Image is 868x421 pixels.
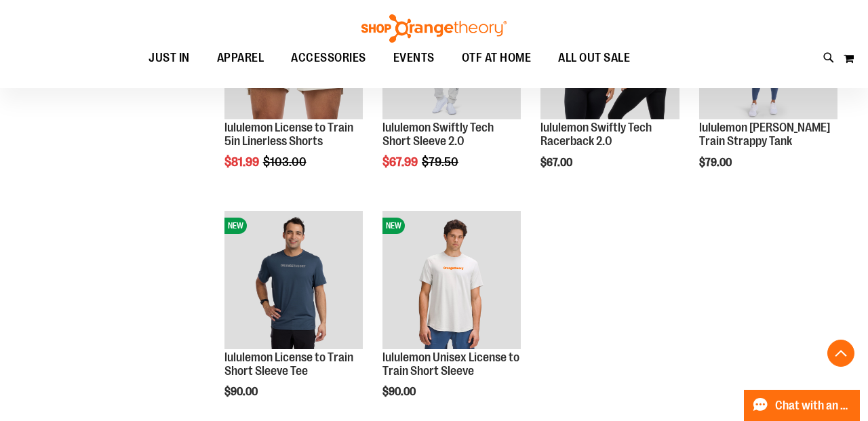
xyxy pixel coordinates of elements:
[382,386,418,398] span: $90.00
[558,43,630,73] span: ALL OUT SALE
[393,43,435,73] span: EVENTS
[382,218,405,234] span: NEW
[291,43,366,73] span: ACCESSORIES
[382,155,420,169] span: $67.99
[699,121,830,148] a: lululemon [PERSON_NAME] Train Strappy Tank
[224,211,363,351] a: lululemon License to Train Short Sleeve TeeNEW
[263,155,309,169] span: $103.00
[827,340,854,367] button: Back To Top
[462,43,532,73] span: OTF AT HOME
[217,43,264,73] span: APPAREL
[224,155,261,169] span: $81.99
[422,155,460,169] span: $79.50
[382,121,494,148] a: lululemon Swiftly Tech Short Sleeve 2.0
[540,157,574,169] span: $67.00
[359,14,509,43] img: Shop Orangetheory
[224,218,247,234] span: NEW
[382,350,519,378] a: lululemon Unisex License to Train Short Sleeve
[224,121,353,148] a: lululemon License to Train 5in Linerless Shorts
[540,121,652,148] a: lululemon Swiftly Tech Racerback 2.0
[224,386,260,398] span: $90.00
[224,211,363,349] img: lululemon License to Train Short Sleeve Tee
[382,211,521,349] img: lululemon Unisex License to Train Short Sleeve
[699,157,734,169] span: $79.00
[382,211,521,351] a: lululemon Unisex License to Train Short SleeveNEW
[744,390,861,421] button: Chat with an Expert
[149,43,190,73] span: JUST IN
[775,399,852,412] span: Chat with an Expert
[224,350,353,378] a: lululemon License to Train Short Sleeve Tee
